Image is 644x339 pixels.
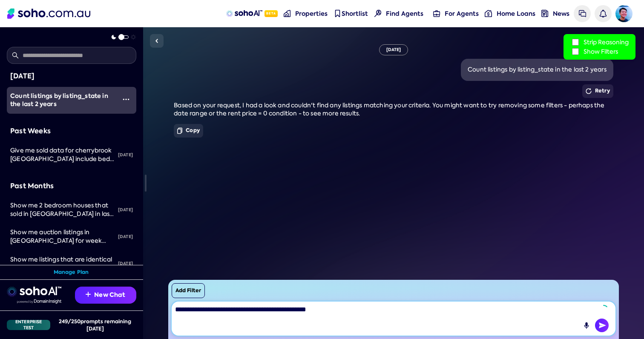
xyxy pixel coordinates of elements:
[595,319,609,332] img: Send icon
[586,88,592,94] img: Retry icon
[580,319,593,332] button: Record Audio
[572,39,579,46] input: Strip Reasoning
[7,196,115,223] a: Show me 2 bedroom houses that sold in [GEOGRAPHIC_DATA] in last 6 months
[595,319,609,332] button: Send
[570,37,629,47] label: Strip Reasoning
[541,10,549,17] img: news-nav icon
[115,254,136,273] div: [DATE]
[115,201,136,219] div: [DATE]
[468,66,607,74] div: Count listings by listing_state in the last 2 years
[54,269,89,276] a: Manage Plan
[123,96,129,103] img: More icon
[553,9,569,18] span: News
[497,9,535,18] span: Home Loans
[579,10,586,17] img: messages icon
[115,146,136,164] div: [DATE]
[570,47,629,56] label: Show Filters
[75,287,136,304] button: New Chat
[599,10,607,17] img: bell icon
[177,127,182,134] img: Copy icon
[10,181,133,192] div: Past Months
[7,250,115,277] a: Show me listings that are identical addresses but have different cases or different capitalisatio...
[379,44,408,55] div: [DATE]
[574,5,591,22] a: Messages
[572,48,579,55] input: Show Filters
[10,201,115,218] div: Show me 2 bedroom houses that sold in paddington in last 6 months
[10,147,114,171] span: Give me sold data for cherrybrook [GEOGRAPHIC_DATA] include bed bath car sold price sold dates
[264,10,278,17] span: Beta
[7,87,116,114] a: Count listings by listing_state in the last 2 years
[374,10,382,17] img: Find agents icon
[7,9,90,19] img: Soho Logo
[485,10,492,17] img: for-agents-nav icon
[7,320,50,330] div: Enterprise Test
[7,223,115,250] a: Show me auction listings in [GEOGRAPHIC_DATA] for week ending [DATE]
[615,5,632,22] img: Avatar of Martin Verdejo
[7,141,115,168] a: Give me sold data for cherrybrook [GEOGRAPHIC_DATA] include bed bath car sold price sold dates
[54,318,136,332] div: 249 / 250 prompts remaining [DATE]
[10,256,114,288] span: Show me listings that are identical addresses but have different cases or different capitalisatio...
[10,201,114,226] span: Show me 2 bedroom houses that sold in [GEOGRAPHIC_DATA] in last 6 months
[445,9,479,18] span: For Agents
[115,227,136,246] div: [DATE]
[10,92,116,109] div: Count listings by listing_state in the last 2 years
[582,84,613,98] button: Retry
[10,147,115,163] div: Give me sold data for cherrybrook nsw include bed bath car sold price sold dates
[10,71,133,82] div: [DATE]
[10,228,106,253] span: Show me auction listings in [GEOGRAPHIC_DATA] for week ending [DATE]
[386,9,423,18] span: Find Agents
[10,256,115,272] div: Show me listings that are identical addresses but have different cases or different capitalisatio...
[7,287,61,297] img: sohoai logo
[226,10,262,17] img: sohoAI logo
[284,10,291,17] img: properties-nav icon
[174,101,604,118] span: Based on your request, I had a look and couldn't find any listings matching your criteria. You mi...
[10,228,115,245] div: Show me auction listings in randwick for week ending 2025-06-28
[334,10,341,17] img: shortlist-nav icon
[433,10,440,17] img: for-agents-nav icon
[172,283,205,298] button: Add Filter
[595,5,612,22] a: Notifications
[295,9,328,18] span: Properties
[152,36,162,46] img: Sidebar toggle icon
[10,126,133,137] div: Past Weeks
[86,292,91,297] img: Recommendation icon
[10,92,108,109] span: Count listings by listing_state in the last 2 years
[174,124,203,138] button: Copy
[342,9,368,18] span: Shortlist
[17,299,61,304] img: Data provided by Domain Insight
